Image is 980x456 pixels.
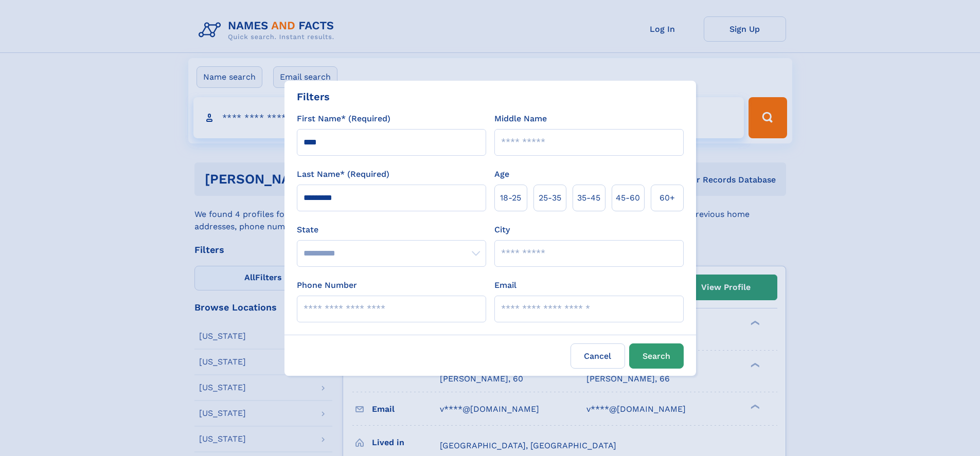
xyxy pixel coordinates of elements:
[297,89,330,104] div: Filters
[494,279,516,291] label: Email
[494,168,509,180] label: Age
[660,192,675,204] span: 60+
[297,113,390,125] label: First Name* (Required)
[616,192,640,204] span: 45‑60
[494,224,510,236] label: City
[297,168,389,180] label: Last Name* (Required)
[500,192,521,204] span: 18‑25
[571,343,625,369] label: Cancel
[494,113,547,125] label: Middle Name
[297,279,357,291] label: Phone Number
[629,343,684,369] button: Search
[297,224,486,236] label: State
[577,192,600,204] span: 35‑45
[539,192,561,204] span: 25‑35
